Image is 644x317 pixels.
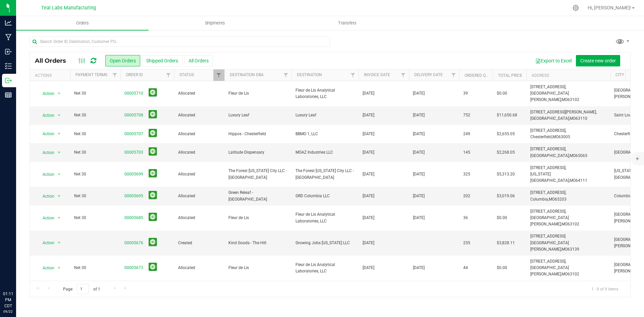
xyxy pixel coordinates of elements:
[178,171,220,177] span: Allocated
[178,112,220,118] span: Allocated
[55,148,63,157] span: select
[363,265,374,271] span: [DATE]
[497,90,507,97] span: $0.00
[213,69,224,81] a: Filter
[363,240,374,246] span: [DATE]
[37,89,55,98] span: Action
[124,265,143,271] a: 00005673
[530,197,549,202] span: Columbia,
[196,20,234,26] span: Shipments
[37,148,55,157] span: Action
[296,262,355,274] span: Fleur de Lis Analytical Laboratories, LLC
[67,20,98,26] span: Orders
[363,112,374,118] span: [DATE]
[124,240,143,246] a: 00005676
[530,128,566,133] span: [STREET_ADDRESS],
[588,5,631,10] span: Hi, [PERSON_NAME]!
[5,48,12,55] inline-svg: Inbound
[228,131,287,137] span: Hippos - Chesterfield
[184,55,213,66] button: All Orders
[568,247,579,252] span: 63139
[228,112,287,118] span: Luxury Leaf
[463,149,470,156] span: 145
[296,87,355,100] span: Fleur de Lis Analytical Laboratories, LLC
[530,265,569,276] span: [GEOGRAPHIC_DATA][PERSON_NAME],
[55,111,63,120] span: select
[364,72,390,77] a: Invoice Date
[363,90,374,97] span: [DATE]
[228,90,287,97] span: Fleur de Lis
[465,73,490,78] a: Ordered qty
[615,72,624,77] a: City
[530,135,552,139] span: Chesterfield,
[37,238,55,248] span: Action
[5,63,12,69] inline-svg: Inventory
[37,263,55,273] span: Action
[463,240,470,246] span: 255
[228,149,287,156] span: Latitude Dispensary
[347,69,359,81] a: Filter
[413,215,425,221] span: [DATE]
[124,90,143,97] a: 00005710
[530,153,570,158] span: [GEOGRAPHIC_DATA],
[142,55,182,66] button: Shipped Orders
[178,90,220,97] span: Allocated
[497,240,515,246] span: $3,828.11
[74,193,116,199] span: Net 30
[35,73,67,78] div: Actions
[497,131,515,137] span: $2,655.05
[530,234,566,239] span: [STREET_ADDRESS]
[74,265,116,271] span: Net 30
[37,192,55,201] span: Action
[280,69,291,81] a: Filter
[498,73,522,78] a: Total Price
[74,149,116,156] span: Net 30
[363,215,374,221] span: [DATE]
[413,112,425,118] span: [DATE]
[124,215,143,221] a: 00005685
[463,171,470,177] span: 325
[77,284,89,294] input: 1
[576,153,587,158] span: 65065
[558,135,570,139] span: 63005
[75,72,107,77] a: Payment Terms
[530,190,566,195] span: [STREET_ADDRESS],
[530,85,566,89] span: [STREET_ADDRESS],
[124,131,143,137] a: 00005707
[497,149,515,156] span: $2,268.05
[230,72,264,77] a: Destination DBA
[178,131,220,137] span: Allocated
[398,69,409,81] a: Filter
[228,190,287,202] span: Green Releaf - [GEOGRAPHIC_DATA]
[530,259,566,264] span: [STREET_ADDRESS],
[55,170,63,179] span: select
[413,171,425,177] span: [DATE]
[463,265,468,271] span: 44
[296,131,355,137] span: BBMO 1, LLC
[576,55,620,66] button: Create new order
[413,131,425,137] span: [DATE]
[497,265,507,271] span: $0.00
[228,240,287,246] span: Kind Goods - The Hill
[296,240,355,246] span: Growing Jobs [US_STATE] LLC
[124,112,143,118] a: 00005708
[568,272,579,276] span: 63102
[448,69,459,81] a: Filter
[178,240,220,246] span: Created
[41,5,96,11] span: Teal Labs Manufacturing
[55,238,63,248] span: select
[30,37,330,47] input: Search Order ID, Destination, Customer PO...
[497,215,507,221] span: $0.00
[296,149,355,156] span: MOAZ Industries LLC
[413,149,425,156] span: [DATE]
[5,92,12,98] inline-svg: Reports
[35,57,73,64] span: All Orders
[5,19,12,26] inline-svg: Analytics
[530,116,570,121] span: [GEOGRAPHIC_DATA],
[109,69,120,81] a: Filter
[3,309,13,314] p: 09/22
[124,193,143,199] a: 00005695
[3,291,13,309] p: 01:11 PM CDT
[57,284,106,294] span: Page of 1
[580,58,616,63] span: Create new order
